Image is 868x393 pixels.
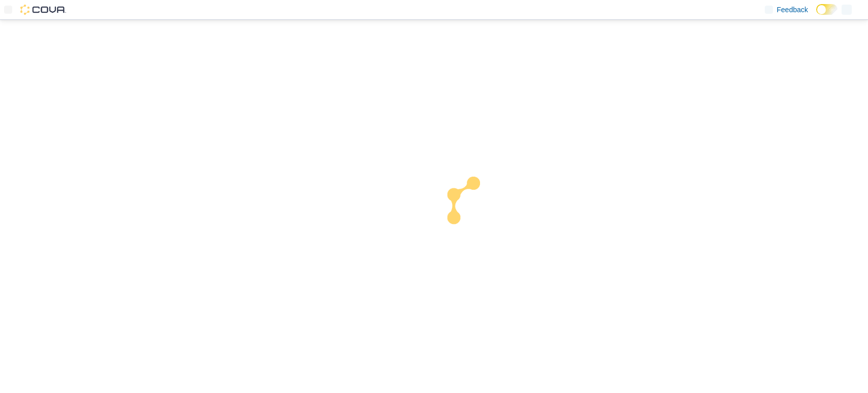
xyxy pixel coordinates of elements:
span: Feedback [777,5,808,15]
input: Dark Mode [816,4,837,15]
span: Dark Mode [816,15,817,15]
img: cova-loader [434,169,511,245]
img: Cova [20,5,66,15]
